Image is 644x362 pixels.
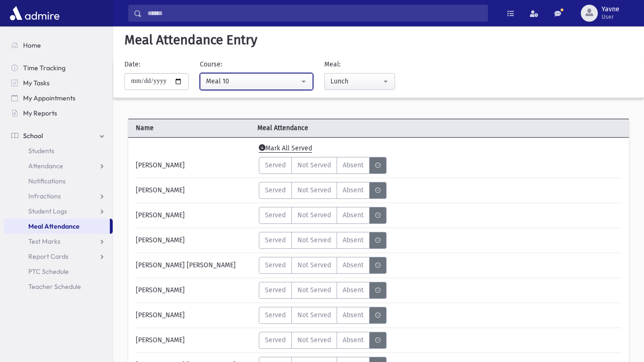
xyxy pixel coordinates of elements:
[330,76,381,86] div: Lunch
[23,79,50,87] span: My Tasks
[23,109,57,117] span: My Reports
[28,192,61,200] span: Infractions
[297,160,331,170] span: Not Served
[259,282,387,299] div: MeaStatus
[343,285,363,295] span: Absent
[121,32,636,48] h5: Meal Attendance Entry
[259,157,387,174] div: MeaStatus
[297,210,331,220] span: Not Served
[4,75,113,90] a: My Tasks
[136,235,185,245] span: [PERSON_NAME]
[4,143,113,158] a: Students
[259,232,387,249] div: MeaStatus
[297,235,331,245] span: Not Served
[200,59,222,69] label: Course:
[265,310,286,320] span: Served
[4,38,113,53] a: Home
[124,59,140,69] label: Date:
[343,310,363,320] span: Absent
[4,60,113,75] a: Time Tracking
[23,94,75,102] span: My Appointments
[265,260,286,270] span: Served
[136,285,185,295] span: [PERSON_NAME]
[4,158,113,173] a: Attendance
[602,6,619,13] span: Yavne
[23,132,43,140] span: School
[4,279,113,294] a: Teacher Schedule
[297,185,331,195] span: Not Served
[28,282,81,291] span: Teacher Schedule
[28,162,63,170] span: Attendance
[4,204,113,219] a: Student Logs
[136,210,185,220] span: [PERSON_NAME]
[28,147,54,155] span: Students
[200,73,313,90] button: Meal 10
[265,285,286,295] span: Served
[259,257,387,274] div: MeaStatus
[297,260,331,270] span: Not Served
[142,5,487,22] input: Search
[265,335,286,345] span: Served
[136,160,185,170] span: [PERSON_NAME]
[4,219,110,234] a: Meal Attendance
[297,310,331,320] span: Not Served
[4,128,113,143] a: School
[324,73,395,90] button: Lunch
[28,252,68,261] span: Report Cards
[265,210,286,220] span: Served
[259,182,387,199] div: MeaStatus
[28,177,66,185] span: Notifications
[4,173,113,189] a: Notifications
[324,59,340,69] label: Meal:
[28,237,60,246] span: Test Marks
[602,13,619,21] span: User
[259,144,312,153] span: Mark All Served
[4,234,113,249] a: Test Marks
[343,235,363,245] span: Absent
[28,267,69,276] span: PTC Schedule
[28,222,80,230] span: Meal Attendance
[265,235,286,245] span: Served
[136,310,185,320] span: [PERSON_NAME]
[297,335,331,345] span: Not Served
[259,207,387,224] div: MeaStatus
[297,285,331,295] span: Not Served
[343,260,363,270] span: Absent
[4,90,113,106] a: My Appointments
[259,332,387,349] div: MeaStatus
[206,76,299,86] div: Meal 10
[23,41,41,49] span: Home
[254,123,379,133] span: Meal Attendance
[28,207,67,215] span: Student Logs
[136,335,185,345] span: [PERSON_NAME]
[343,185,363,195] span: Absent
[136,260,236,270] span: [PERSON_NAME] [PERSON_NAME]
[4,249,113,264] a: Report Cards
[4,106,113,121] a: My Reports
[8,4,62,23] img: AdmirePro
[343,210,363,220] span: Absent
[343,160,363,170] span: Absent
[4,189,113,204] a: Infractions
[128,123,254,133] span: Name
[4,264,113,279] a: PTC Schedule
[259,307,387,324] div: MeaStatus
[265,185,286,195] span: Served
[265,160,286,170] span: Served
[23,64,66,72] span: Time Tracking
[136,185,185,195] span: [PERSON_NAME]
